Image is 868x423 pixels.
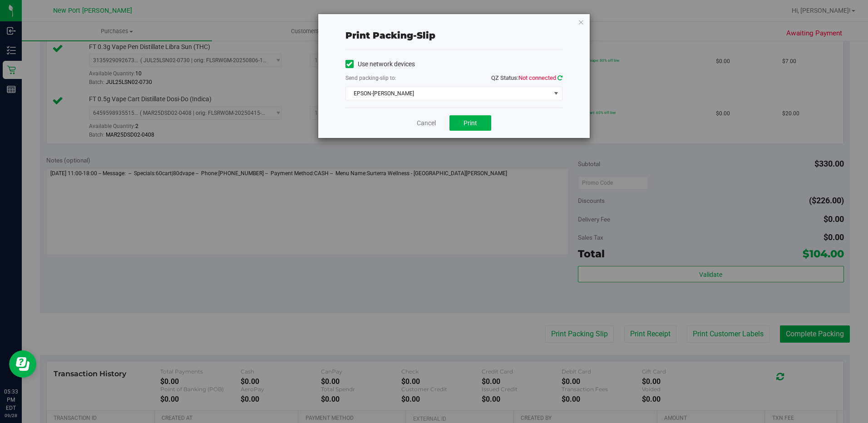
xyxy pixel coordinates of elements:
span: QZ Status: [491,74,562,81]
span: EPSON-[PERSON_NAME] [346,87,551,100]
span: select [550,87,562,100]
span: Print packing-slip [345,30,435,41]
label: Send packing-slip to: [345,74,396,82]
button: Print [449,115,491,131]
span: Print [464,119,477,127]
label: Use network devices [345,59,415,69]
iframe: Resource center [9,350,36,378]
span: Not connected [518,74,556,81]
a: Cancel [417,118,436,128]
